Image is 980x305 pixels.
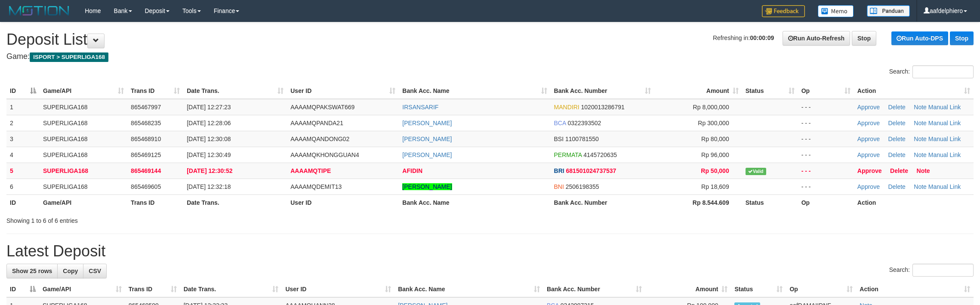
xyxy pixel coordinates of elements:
td: 2 [6,115,40,131]
th: Status [742,194,798,210]
a: AFIDIN [402,167,422,174]
a: Delete [888,120,905,126]
h4: Game: [6,52,974,61]
th: Date Trans.: activate to sort column ascending [183,83,287,99]
span: [DATE] 12:28:06 [187,120,231,126]
span: AAAAMQDEMIT13 [290,183,342,190]
span: BSI [554,136,564,142]
span: BNI [554,183,564,190]
a: Approve [857,167,882,174]
th: Bank Acc. Name: activate to sort column ascending [394,281,543,297]
td: - - - [798,147,854,163]
span: Rp 50,000 [701,167,729,174]
span: Copy 1020013286791 to clipboard [581,104,625,111]
span: Valid transaction [746,168,766,175]
a: Approve [857,151,880,158]
label: Search: [889,65,974,78]
span: Show 25 rows [12,268,52,274]
th: Op [798,194,854,210]
input: Search: [912,65,974,78]
span: AAAAMQANDONG02 [290,136,349,142]
input: Search: [912,264,974,277]
span: CSV [89,268,101,274]
th: User ID: activate to sort column ascending [282,281,394,297]
th: Action: activate to sort column ascending [856,281,974,297]
span: AAAAMQPAKSWAT669 [290,104,354,111]
span: Copy 681501024737537 to clipboard [566,167,616,174]
a: Delete [890,167,908,174]
span: Rp 80,000 [701,136,729,142]
a: IRSANSARIF [402,104,438,111]
th: Rp 8.544.609 [654,194,742,210]
span: 865468910 [131,136,161,142]
td: 1 [6,99,40,115]
label: Search: [889,264,974,277]
div: Showing 1 to 6 of 6 entries [6,213,402,225]
a: Note [917,167,930,174]
th: ID [6,194,40,210]
a: [PERSON_NAME] [402,136,452,142]
span: Rp 96,000 [701,151,729,158]
a: CSV [83,264,107,278]
a: Note [914,183,927,190]
th: Game/API: activate to sort column ascending [39,281,125,297]
span: 865469144 [131,167,161,174]
td: SUPERLIGA168 [40,179,127,194]
h1: Latest Deposit [6,243,974,260]
a: Manual Link [928,136,961,142]
a: [PERSON_NAME] [402,120,452,126]
th: Amount: activate to sort column ascending [654,83,742,99]
a: Run Auto-Refresh [783,31,850,46]
th: Bank Acc. Name [399,194,550,210]
a: Manual Link [928,104,961,111]
a: Copy [57,264,83,278]
a: Delete [888,183,905,190]
strong: 00:00:09 [750,34,774,41]
th: Amount: activate to sort column ascending [645,281,731,297]
td: 3 [6,131,40,147]
th: ID: activate to sort column descending [6,83,40,99]
span: Copy [63,268,78,274]
span: [DATE] 12:30:52 [187,167,232,174]
span: Rp 300,000 [698,120,729,126]
a: Delete [888,136,905,142]
span: 865469125 [131,151,161,158]
span: Rp 18,609 [701,183,729,190]
a: Approve [857,120,880,126]
a: Note [914,104,927,111]
th: Game/API [40,194,127,210]
th: Date Trans. [183,194,287,210]
span: ISPORT > SUPERLIGA168 [30,52,108,62]
td: SUPERLIGA168 [40,147,127,163]
a: Approve [857,104,880,111]
th: Action [854,194,974,210]
th: Trans ID: activate to sort column ascending [125,281,180,297]
img: Button%20Memo.svg [818,5,854,17]
td: - - - [798,179,854,194]
span: PERMATA [554,151,582,158]
span: MANDIRI [554,104,579,111]
td: SUPERLIGA168 [40,131,127,147]
th: Game/API: activate to sort column ascending [40,83,127,99]
th: Status: activate to sort column ascending [742,83,798,99]
span: Copy 2506198355 to clipboard [566,183,599,190]
span: 865467997 [131,104,161,111]
img: MOTION_logo.png [6,4,72,17]
span: AAAAMQKHONGGUAN4 [290,151,359,158]
span: AAAAMQPANDA21 [290,120,343,126]
a: Delete [888,104,905,111]
span: AAAAMQTIPE [290,167,331,174]
span: Copy 1100781550 to clipboard [565,136,599,142]
th: Bank Acc. Number: activate to sort column ascending [551,83,654,99]
span: [DATE] 12:30:49 [187,151,231,158]
th: Trans ID [127,194,183,210]
img: Feedback.jpg [762,5,805,17]
img: panduan.png [867,5,910,17]
a: Manual Link [928,151,961,158]
a: Manual Link [928,120,961,126]
span: Rp 8,000,000 [693,104,729,111]
a: Show 25 rows [6,264,58,278]
td: - - - [798,163,854,179]
th: Op: activate to sort column ascending [798,83,854,99]
a: Run Auto-DPS [891,31,948,45]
